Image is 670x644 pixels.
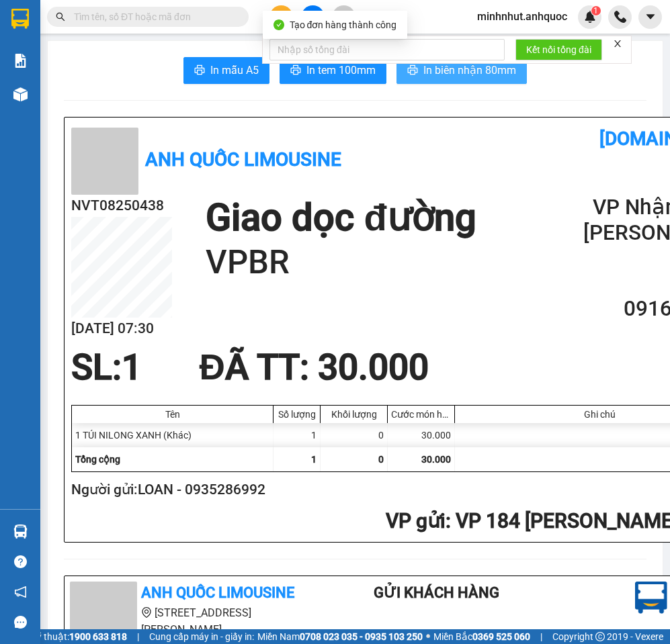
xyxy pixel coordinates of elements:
span: printer [194,64,205,77]
span: In tem 100mm [306,62,376,79]
span: question-circle [14,555,27,568]
h2: NVT08250438 [71,195,172,217]
span: ĐÃ TT : 30.000 [199,347,428,388]
span: 1 [593,6,598,15]
input: Tìm tên, số ĐT hoặc mã đơn [74,9,233,24]
div: Tên [75,409,269,420]
div: Cước món hàng [391,409,451,420]
span: message [14,616,27,629]
span: notification [14,586,27,598]
img: logo.jpg [635,582,667,614]
input: Nhập số tổng đài [269,39,505,60]
span: environment [141,607,152,618]
span: close [613,39,622,48]
button: caret-down [638,5,662,29]
strong: 0708 023 035 - 0935 103 250 [300,631,423,642]
span: 1 [311,454,317,465]
b: Anh Quốc Limousine [145,148,341,171]
span: caret-down [644,11,657,23]
button: file-add [301,5,325,29]
button: printerIn biên nhận 80mm [396,57,527,84]
span: copyright [595,632,605,641]
span: VP gửi [386,509,446,533]
img: icon-new-feature [584,11,596,23]
span: printer [407,64,418,77]
sup: 1 [591,6,601,15]
span: search [56,12,65,21]
span: SL: [71,347,122,388]
b: Anh Quốc Limousine [141,584,294,601]
span: minhnhut.anhquoc [466,8,578,25]
span: Tạo đơn hàng thành công [290,19,397,30]
h1: VPBR [206,241,476,284]
span: Kết nối tổng đài [526,42,591,57]
span: 1 [122,347,142,388]
button: printerIn tem 100mm [280,57,386,84]
div: 1 [274,423,321,447]
div: Số lượng [277,409,317,420]
span: | [137,629,139,644]
div: 0 [321,423,388,447]
button: aim [332,5,355,29]
span: Miền Bắc [433,629,530,644]
span: Hỗ trợ kỹ thuật: [3,629,127,644]
span: In mẫu A5 [210,62,259,79]
div: 1 TÚI NILONG XANH (Khác) [72,423,274,447]
span: | [540,629,542,644]
button: Kết nối tổng đài [515,39,602,60]
div: 30.000 [388,423,455,447]
span: ⚪️ [426,634,430,639]
img: solution-icon [13,54,28,68]
img: logo-vxr [11,9,29,29]
span: printer [290,64,301,77]
span: Tổng cộng [75,454,120,465]
img: phone-icon [614,11,626,23]
span: Miền Nam [257,629,423,644]
div: Khối lượng [324,409,384,420]
span: 30.000 [421,454,451,465]
img: warehouse-icon [13,524,28,539]
button: printerIn mẫu A5 [183,57,269,84]
b: Gửi khách hàng [374,584,499,601]
strong: 0369 525 060 [472,631,530,642]
span: In biên nhận 80mm [423,62,516,79]
button: plus [269,5,293,29]
strong: 1900 633 818 [69,631,127,642]
img: warehouse-icon [13,87,28,101]
li: [STREET_ADDRESS][PERSON_NAME] [70,604,320,638]
span: 0 [378,454,384,465]
h2: [DATE] 07:30 [71,318,172,340]
h1: Giao dọc đường [206,195,476,241]
span: check-circle [274,19,284,30]
span: Cung cấp máy in - giấy in: [149,629,254,644]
